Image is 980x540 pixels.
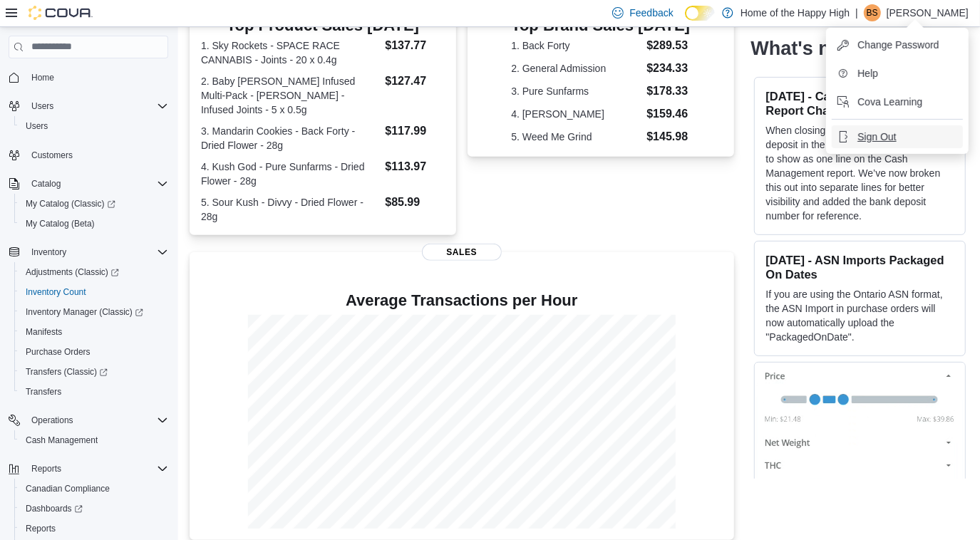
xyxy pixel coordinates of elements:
[14,479,174,499] button: Canadian Compliance
[20,520,168,537] span: Reports
[385,194,444,211] dd: $85.99
[201,195,379,224] dt: 5. Sour Kush - Divvy - Dried Flower - 28g
[20,520,61,537] a: Reports
[857,66,878,81] span: Help
[385,158,444,175] dd: $113.97
[3,145,174,165] button: Customers
[766,123,954,223] p: When closing the safe and making a bank deposit in the same transaction, this used to show as one...
[20,215,100,232] a: My Catalog (Beta)
[26,460,168,477] span: Reports
[646,83,690,100] dd: $178.33
[857,95,922,109] span: Cova Learning
[26,244,72,261] button: Inventory
[26,503,83,514] span: Dashboards
[31,178,61,189] span: Catalog
[26,244,168,261] span: Inventory
[20,363,168,380] span: Transfers (Classic)
[14,362,174,382] a: Transfers (Classic)
[741,4,850,21] p: Home of the Happy High
[20,383,168,400] span: Transfers
[20,432,103,449] a: Cash Management
[751,37,856,60] h2: What's new
[14,194,174,214] a: My Catalog (Classic)
[20,284,168,301] span: Inventory Count
[26,198,115,209] span: My Catalog (Classic)
[857,130,896,144] span: Sign Out
[857,38,939,52] span: Change Password
[26,175,66,192] button: Catalog
[14,430,174,450] button: Cash Management
[14,342,174,362] button: Purchase Orders
[20,303,168,321] span: Inventory Manager (Classic)
[646,37,690,54] dd: $289.53
[26,412,79,429] button: Operations
[26,523,56,534] span: Reports
[31,463,61,474] span: Reports
[511,130,641,144] dt: 5. Weed Me Grind
[646,60,690,77] dd: $234.33
[14,302,174,322] a: Inventory Manager (Classic)
[14,282,174,302] button: Inventory Count
[29,6,93,20] img: Cova
[20,480,168,497] span: Canadian Compliance
[385,123,444,140] dd: $117.99
[511,38,641,53] dt: 1. Back Forty
[14,262,174,282] a: Adjustments (Classic)
[26,326,62,338] span: Manifests
[20,500,168,517] span: Dashboards
[766,287,954,344] p: If you are using the Ontario ASN format, the ASN Import in purchase orders will now automatically...
[31,72,54,83] span: Home
[855,4,858,21] p: |
[26,98,59,115] button: Users
[26,175,168,192] span: Catalog
[26,98,168,115] span: Users
[629,6,673,20] span: Feedback
[31,100,53,112] span: Users
[26,146,168,164] span: Customers
[26,286,86,298] span: Inventory Count
[31,150,73,161] span: Customers
[20,264,125,281] a: Adjustments (Classic)
[766,89,954,118] h3: [DATE] - Cash Management Report Changes
[685,21,686,21] span: Dark Mode
[20,195,121,212] a: My Catalog (Classic)
[685,6,715,21] input: Dark Mode
[14,214,174,234] button: My Catalog (Beta)
[832,33,963,56] button: Change Password
[20,264,168,281] span: Adjustments (Classic)
[385,73,444,90] dd: $127.47
[14,499,174,519] a: Dashboards
[20,284,92,301] a: Inventory Count
[3,96,174,116] button: Users
[385,37,444,54] dd: $137.77
[20,118,168,135] span: Users
[20,500,88,517] a: Dashboards
[867,4,878,21] span: BS
[20,215,168,232] span: My Catalog (Beta)
[26,266,119,278] span: Adjustments (Classic)
[26,386,61,398] span: Transfers
[14,519,174,539] button: Reports
[201,160,379,188] dt: 4. Kush God - Pure Sunfarms - Dried Flower - 28g
[511,61,641,76] dt: 2. General Admission
[26,218,95,229] span: My Catalog (Beta)
[3,67,174,88] button: Home
[14,116,174,136] button: Users
[20,303,149,321] a: Inventory Manager (Classic)
[20,363,113,380] a: Transfers (Classic)
[20,118,53,135] a: Users
[511,84,641,98] dt: 3. Pure Sunfarms
[887,4,969,21] p: [PERSON_NAME]
[201,74,379,117] dt: 2. Baby [PERSON_NAME] Infused Multi-Pack - [PERSON_NAME] - Infused Joints - 5 x 0.5g
[20,195,168,212] span: My Catalog (Classic)
[766,253,954,281] h3: [DATE] - ASN Imports Packaged On Dates
[3,410,174,430] button: Operations
[26,68,168,86] span: Home
[14,382,174,402] button: Transfers
[26,366,108,378] span: Transfers (Classic)
[832,90,963,113] button: Cova Learning
[20,323,68,341] a: Manifests
[14,322,174,342] button: Manifests
[26,460,67,477] button: Reports
[422,244,502,261] span: Sales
